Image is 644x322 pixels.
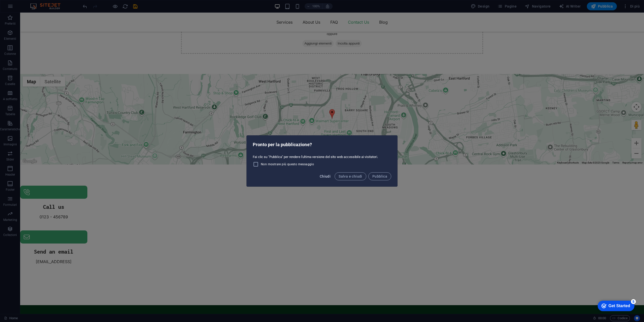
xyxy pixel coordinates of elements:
[282,27,313,34] span: Aggiungi elementi
[4,3,41,13] div: Get Started 5 items remaining, 0% complete
[372,174,387,178] span: Pubblica
[19,202,48,207] span: 0123 - 456789
[15,6,37,10] div: Get Started
[335,172,366,180] button: Salva e chiudi
[339,174,362,178] span: Salva e chiudi
[315,27,342,34] span: Incolla appunti
[368,172,391,180] button: Pubblica
[318,172,333,180] button: Chiudi
[253,142,391,148] h2: Pronto per la pubblicazione?
[37,1,42,6] div: 5
[16,247,51,252] a: [EMAIL_ADDRESS]
[320,174,331,178] span: Chiudi
[261,162,314,166] span: Non mostrare più questo messaggio
[247,153,397,169] div: Fai clic su "Pubblica" per rendere l'ultima versione del sito web accessibile ai visitatori.
[161,6,463,41] div: Rilascia qui il contenuto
